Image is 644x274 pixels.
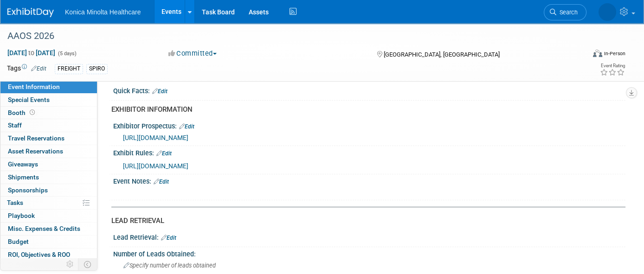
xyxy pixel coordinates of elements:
[7,8,54,17] img: ExhibitDay
[8,134,64,142] span: Travel Reservations
[8,225,80,232] span: Misc. Expenses & Credits
[600,64,625,68] div: Event Rating
[7,199,23,206] span: Tasks
[384,51,500,58] span: [GEOGRAPHIC_DATA], [GEOGRAPHIC_DATA]
[604,50,625,57] div: In-Person
[8,212,35,219] span: Playbook
[8,173,39,181] span: Shipments
[8,251,70,258] span: ROI, Objectives & ROO
[113,119,625,131] div: Exhibitor Prospectus:
[113,247,625,259] div: Number of Leads Obtained:
[57,51,77,57] span: (5 days)
[0,132,97,145] a: Travel Reservations
[113,84,625,96] div: Quick Facts:
[8,109,37,116] span: Booth
[4,28,573,45] div: AAOS 2026
[65,8,141,16] span: Konica Minolta Healthcare
[0,158,97,171] a: Giveaways
[0,249,97,261] a: ROI, Objectives & ROO
[544,4,586,20] a: Search
[7,49,56,57] span: [DATE] [DATE]
[156,150,172,157] a: Edit
[123,262,216,269] span: Specify number of leads obtained
[28,109,37,116] span: Booth not reserved yet
[111,105,618,115] div: EXHIBITOR INFORMATION
[113,174,625,186] div: Event Notes:
[593,50,602,57] img: Format-Inperson.png
[0,94,97,106] a: Special Events
[8,121,22,129] span: Staff
[8,238,29,245] span: Budget
[0,197,97,209] a: Tasks
[7,64,46,74] td: Tags
[113,146,625,158] div: Exhibit Rules:
[78,258,97,270] td: Toggle Event Tabs
[62,258,78,270] td: Personalize Event Tab Strip
[0,145,97,158] a: Asset Reservations
[8,186,48,194] span: Sponsorships
[179,123,194,130] a: Edit
[0,236,97,248] a: Budget
[31,65,46,72] a: Edit
[556,9,578,16] span: Search
[165,49,220,58] button: Committed
[27,49,36,57] span: to
[0,171,97,184] a: Shipments
[113,230,625,242] div: Lead Retrieval:
[8,96,50,103] span: Special Events
[8,147,63,155] span: Asset Reservations
[0,107,97,119] a: Booth
[152,88,167,95] a: Edit
[0,184,97,197] a: Sponsorships
[154,178,169,185] a: Edit
[0,210,97,222] a: Playbook
[0,223,97,235] a: Misc. Expenses & Credits
[0,81,97,93] a: Event Information
[123,134,188,141] a: [URL][DOMAIN_NAME]
[55,64,83,74] div: FREIGHT
[123,162,188,170] a: [URL][DOMAIN_NAME]
[111,216,618,226] div: LEAD RETRIEVAL
[534,48,625,62] div: Event Format
[599,3,616,21] img: Annette O'Mahoney
[86,64,108,74] div: SPIRO
[161,235,176,241] a: Edit
[0,119,97,132] a: Staff
[8,160,38,168] span: Giveaways
[8,83,60,90] span: Event Information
